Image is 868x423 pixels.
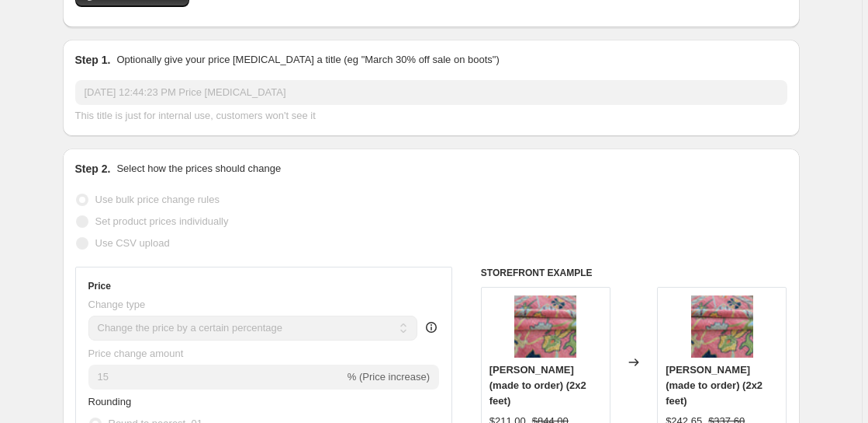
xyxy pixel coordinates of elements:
[88,396,132,407] span: Rounding
[116,52,499,68] p: Optionally give your price [MEDICAL_DATA] a title (eg "March 30% off sale on boots")
[88,280,111,292] h3: Price
[88,348,184,359] span: Price change amount
[116,161,281,177] p: Select how the prices should change
[75,110,316,121] span: This title is just for internal use, customers won't see it
[95,215,229,227] span: Set product prices individually
[75,52,111,68] h2: Step 1.
[95,194,220,205] span: Use bulk price change rules
[666,364,763,407] span: [PERSON_NAME] (made to order) (2x2 feet)
[95,237,170,249] span: Use CSV upload
[489,364,586,407] span: [PERSON_NAME] (made to order) (2x2 feet)
[424,320,439,335] div: help
[348,371,430,383] span: % (Price increase)
[481,267,787,279] h6: STOREFRONT EXAMPLE
[75,80,787,105] input: 30% off holiday sale
[88,299,146,310] span: Change type
[691,295,753,358] img: WhatsApp_Image_2024-12-07_at_10.33.22_2_80x.jpg
[75,161,111,177] h2: Step 2.
[88,365,344,390] input: -15
[514,295,576,358] img: WhatsApp_Image_2024-12-07_at_10.33.22_2_80x.jpg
